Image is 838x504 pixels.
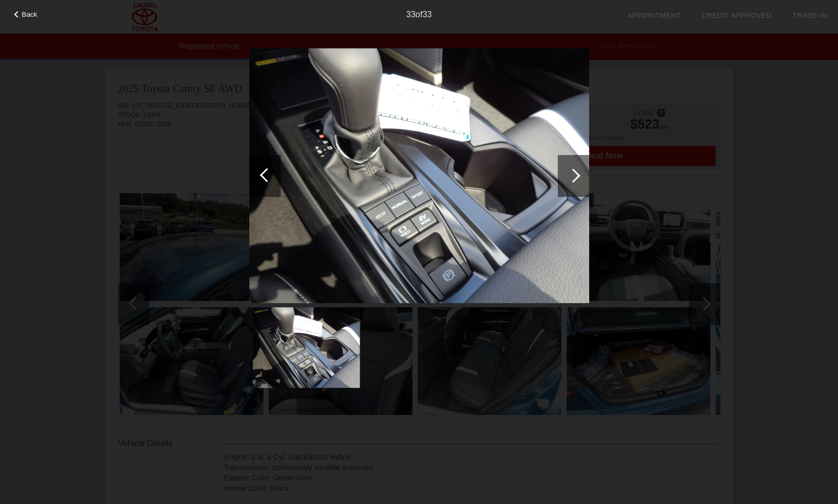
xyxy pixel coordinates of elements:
[422,10,432,19] span: 33
[22,10,38,18] span: Back
[406,10,416,19] span: 33
[627,12,681,19] a: Appointment
[702,12,772,19] a: Credit Approved
[793,12,828,19] a: Trade-In
[249,48,589,304] img: 81cddb5a7be54864a8cb0bf1d6da89ce.JPG
[252,307,360,388] img: 81cddb5a7be54864a8cb0bf1d6da89ce.JPG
